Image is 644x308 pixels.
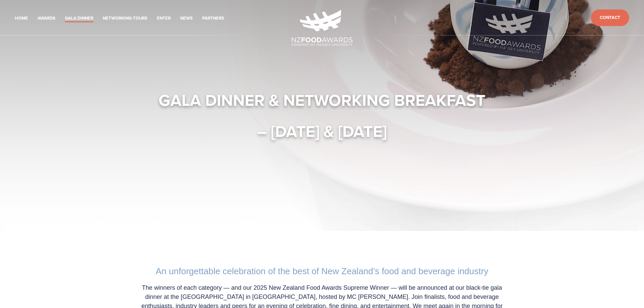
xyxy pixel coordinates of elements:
[134,266,510,277] h2: An unforgettable celebration of the best of New Zealand’s food and beverage industry
[103,15,147,22] a: Networking-Tours
[15,15,28,22] a: Home
[38,15,55,22] a: Awards
[202,15,224,22] a: Partners
[127,121,517,141] h1: – [DATE] & [DATE]
[180,15,193,22] a: News
[65,15,93,22] a: Gala Dinner
[157,15,171,22] a: Enter
[127,90,517,110] h1: Gala Dinner & Networking Breakfast
[591,9,629,26] a: Contact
